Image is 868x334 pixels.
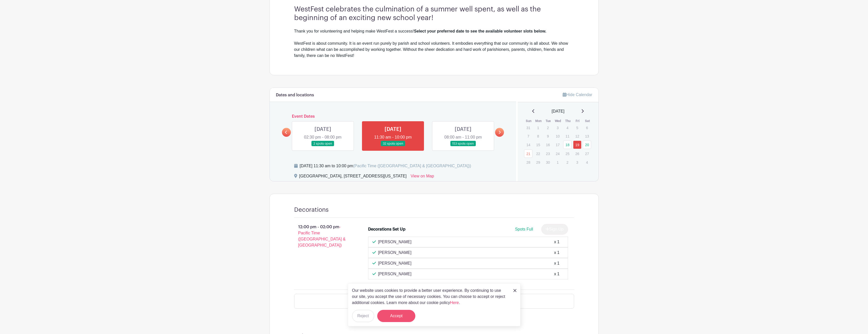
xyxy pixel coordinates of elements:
a: 21 [524,149,532,158]
div: Decorations Set Up [368,226,405,232]
h4: Decorations [294,206,329,214]
p: 4 [563,124,572,132]
p: 12 [573,132,581,140]
p: 31 [524,124,532,132]
p: [PERSON_NAME] [378,260,412,266]
span: Spots Full [515,227,533,231]
div: x 1 [554,239,559,245]
div: Thank you for volunteering and helping make WestFest a success! [294,28,574,34]
div: [GEOGRAPHIC_DATA], [STREET_ADDRESS][US_STATE] [299,173,407,181]
p: 4 [583,158,591,166]
p: 6 [583,124,591,132]
p: 24 [554,150,562,158]
p: 27 [583,150,591,158]
p: 25 [563,150,572,158]
p: 3 [554,124,562,132]
a: 19 [573,141,581,149]
a: Here [450,300,459,305]
p: 1 [554,158,562,166]
p: 10 [554,132,562,140]
p: 12:00 pm - 02:00 pm [286,222,360,250]
p: Our website uses cookies to provide a better user experience. By continuing to use our site, you ... [352,287,508,306]
p: 7 [524,132,532,140]
span: (Pacific Time ([GEOGRAPHIC_DATA] & [GEOGRAPHIC_DATA])) [353,164,471,168]
th: Wed [553,118,563,124]
p: 13 [583,132,591,140]
h6: Dates and locations [276,93,314,98]
th: Mon [534,118,544,124]
p: 15 [534,141,542,149]
button: Reject [352,310,374,322]
p: 29 [534,158,542,166]
div: x 1 [554,260,559,266]
p: 22 [534,150,542,158]
p: 11 [563,132,572,140]
a: 20 [583,141,591,149]
p: 9 [544,132,552,140]
p: 1 [534,124,542,132]
img: close_button-5f87c8562297e5c2d7936805f587ecaba9071eb48480494691a3f1689db116b3.svg [513,289,516,292]
div: x 1 [554,271,559,277]
p: 17 [554,141,562,149]
strong: Select your preferred date to see the available volunteer slots below. [414,29,546,33]
a: 18 [563,141,572,149]
a: Hide Calendar [563,93,592,97]
div: WestFest is about community. It is an event run purely by parish and school volunteers. It embodi... [294,40,574,59]
p: 3 [573,158,581,166]
p: 8 [534,132,542,140]
div: Loading... [294,294,574,309]
button: Accept [377,310,415,322]
div: x 1 [554,250,559,256]
p: 30 [544,158,552,166]
p: 23 [544,150,552,158]
div: [DATE] 11:30 am to 10:00 pm [300,163,471,169]
th: Sat [582,118,592,124]
th: Tue [543,118,553,124]
th: Fri [573,118,583,124]
p: [PERSON_NAME] [378,271,412,277]
p: [PERSON_NAME] [378,239,412,245]
th: Thu [563,118,573,124]
span: [DATE] [552,108,564,114]
h6: Event Dates [291,114,495,119]
th: Sun [524,118,534,124]
p: 5 [573,124,581,132]
p: 2 [544,124,552,132]
h3: WestFest celebrates the culmination of a summer well spent, as well as the beginning of an exciti... [294,5,574,22]
a: View on Map [411,173,434,181]
p: 14 [524,141,532,149]
p: 26 [573,150,581,158]
p: 2 [563,158,572,166]
p: 16 [544,141,552,149]
p: 28 [524,158,532,166]
p: [PERSON_NAME] [378,250,412,256]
